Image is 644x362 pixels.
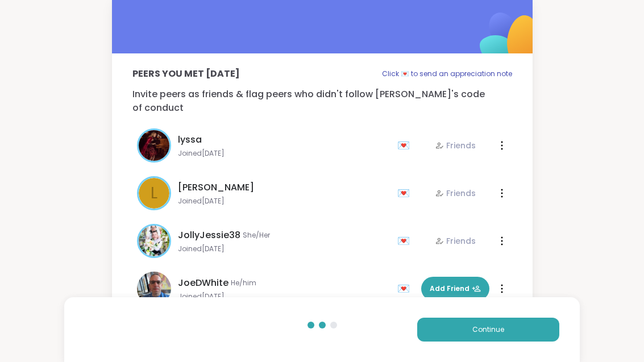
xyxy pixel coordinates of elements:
[397,184,414,202] div: 💌
[231,278,256,288] span: He/him
[139,226,169,256] img: JollyJessie38
[137,272,171,306] img: JoeDWhite
[178,228,240,242] span: JollyJessie38
[243,231,270,240] span: She/Her
[430,284,481,294] span: Add Friend
[178,133,202,147] span: lyssa
[151,181,157,205] span: L
[382,67,512,81] p: Click 💌 to send an appreciation note
[132,88,512,115] p: Invite peers as friends & flag peers who didn't follow [PERSON_NAME]'s code of conduct
[178,197,390,206] span: Joined [DATE]
[435,235,476,247] div: Friends
[397,136,414,155] div: 💌
[178,149,390,158] span: Joined [DATE]
[139,130,169,161] img: lyssa
[472,324,504,335] span: Continue
[132,67,240,81] p: Peers you met [DATE]
[397,232,414,250] div: 💌
[397,280,414,298] div: 💌
[435,140,476,151] div: Friends
[178,181,254,194] span: [PERSON_NAME]
[178,244,390,253] span: Joined [DATE]
[417,318,559,342] button: Continue
[421,277,489,301] button: Add Friend
[178,292,390,301] span: Joined [DATE]
[435,188,476,199] div: Friends
[178,276,228,290] span: JoeDWhite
